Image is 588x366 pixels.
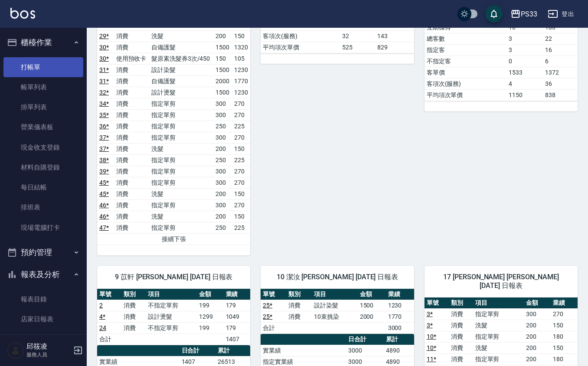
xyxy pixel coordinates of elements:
td: 300 [213,109,232,121]
td: 指定客 [425,44,507,56]
a: 營業儀表板 [3,117,83,137]
span: 10 潔汝 [PERSON_NAME] [DATE] 日報表 [271,273,403,281]
th: 類別 [121,289,146,300]
a: 24 [99,324,106,331]
td: 143 [375,30,414,42]
td: 2000 [358,311,386,322]
td: 179 [224,300,251,311]
td: 1230 [386,300,414,311]
a: 現場電腦打卡 [3,218,83,238]
button: 櫃檯作業 [3,31,83,54]
td: 300 [524,308,551,320]
td: 不指定單剪 [146,322,197,333]
td: 0 [506,56,543,67]
th: 項目 [312,289,357,300]
td: 消費 [114,199,149,211]
td: 3 [506,44,543,56]
td: 1407 [224,333,251,345]
td: 消費 [114,64,149,75]
td: 消費 [114,154,149,166]
td: 消費 [449,353,473,365]
th: 業績 [386,289,414,300]
td: 指定單剪 [473,308,524,320]
td: 指定單剪 [149,121,213,132]
td: 180 [551,331,578,342]
div: PS33 [521,9,537,20]
td: 1230 [232,87,251,98]
td: 300 [213,177,232,188]
td: 合計 [97,333,121,345]
td: 消費 [449,308,473,320]
td: 16 [543,44,578,56]
td: 250 [213,154,232,166]
td: 6 [543,56,578,67]
a: 報表目錄 [3,289,83,309]
table: a dense table [97,289,250,345]
td: 指定單剪 [473,331,524,342]
td: 1500 [213,42,232,53]
td: 225 [232,121,251,132]
td: 150 [232,30,251,42]
td: 指定單剪 [149,98,213,109]
th: 累計 [384,334,414,345]
td: 指定單剪 [149,154,213,166]
td: 指定單剪 [149,177,213,188]
a: 每日結帳 [3,177,83,197]
td: 270 [232,177,251,188]
td: 髮原素洗髮券3次/450 [149,53,213,64]
td: 10束挑染 [312,311,357,322]
td: 不指定單剪 [146,300,197,311]
td: 150 [232,143,251,154]
td: 179 [224,322,251,333]
td: 1500 [213,64,232,75]
td: 指定單剪 [149,166,213,177]
td: 合計 [261,322,286,333]
th: 單號 [425,297,449,309]
td: 自備護髮 [149,42,213,53]
td: 客單價 [425,67,507,78]
td: 設計染髮 [312,300,357,311]
td: 消費 [114,42,149,53]
td: 1049 [224,311,251,322]
td: 指定單剪 [149,109,213,121]
td: 36 [543,78,578,89]
td: 消費 [449,331,473,342]
td: 消費 [114,98,149,109]
td: 洗髮 [149,143,213,154]
td: 200 [213,188,232,199]
td: 消費 [114,222,149,233]
td: 客項次(服務) [425,78,507,89]
p: 服務人員 [26,351,71,359]
td: 客項次(服務) [261,30,340,42]
td: 1320 [232,42,251,53]
td: 消費 [114,121,149,132]
td: 2000 [213,75,232,87]
td: 150 [551,320,578,331]
th: 金額 [358,289,386,300]
td: 32 [340,30,375,42]
td: 199 [197,300,224,311]
td: 300 [213,166,232,177]
th: 日合計 [346,334,384,345]
td: 1770 [386,311,414,322]
td: 設計燙髮 [146,311,197,322]
td: 4 [506,78,543,89]
td: 消費 [114,132,149,143]
td: 525 [340,42,375,53]
td: 200 [524,331,551,342]
td: 150 [213,53,232,64]
td: 消費 [121,300,146,311]
a: 現金收支登錄 [3,137,83,157]
th: 類別 [449,297,473,309]
td: 洗髮 [149,188,213,199]
img: Logo [10,8,35,19]
td: 1372 [543,67,578,78]
td: 消費 [114,75,149,87]
a: 材料自購登錄 [3,157,83,177]
td: 270 [232,199,251,211]
td: 300 [213,98,232,109]
td: 270 [551,308,578,320]
td: 平均項次單價 [425,89,507,101]
td: 105 [232,53,251,64]
td: 150 [232,211,251,222]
